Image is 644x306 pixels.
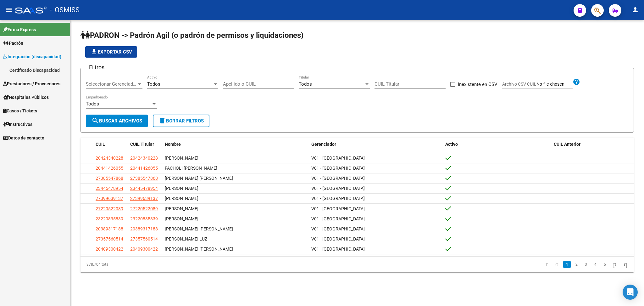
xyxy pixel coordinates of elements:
[165,216,198,221] span: [PERSON_NAME]
[80,31,303,40] span: PADRON -> Padrón Agil (o padrón de permisos y liquidaciones)
[311,186,365,191] span: V01 - [GEOGRAPHIC_DATA]
[311,196,365,201] span: V01 - [GEOGRAPHIC_DATA]
[311,226,365,231] span: V01 - [GEOGRAPHIC_DATA]
[3,80,60,87] span: Prestadores / Proveedores
[165,206,198,211] span: [PERSON_NAME]
[311,206,365,211] span: V01 - [GEOGRAPHIC_DATA]
[3,107,37,114] span: Casos / Tickets
[130,206,158,211] span: 27220522089
[96,156,123,161] span: 20424340228
[610,261,619,268] a: go to next page
[502,82,536,87] span: Archivo CSV CUIL
[601,261,608,268] a: 5
[311,156,365,161] span: V01 - [GEOGRAPHIC_DATA]
[591,259,600,270] li: page 4
[165,226,233,231] span: [PERSON_NAME] [PERSON_NAME]
[130,216,158,221] span: 23220835839
[86,101,99,107] span: Todos
[3,134,44,141] span: Datos de contacto
[96,186,123,191] span: 23445478954
[92,118,142,124] span: Buscar Archivos
[3,40,23,47] span: Padrón
[5,6,13,14] mat-icon: menu
[50,3,80,17] span: - OSMISS
[165,156,198,161] span: [PERSON_NAME]
[96,236,123,241] span: 27357560514
[311,246,365,252] span: V01 - [GEOGRAPHIC_DATA]
[563,261,571,268] a: 1
[85,46,137,58] button: Exportar CSV
[86,81,137,87] span: Seleccionar Gerenciador
[582,261,590,268] a: 3
[631,6,639,14] mat-icon: person
[3,94,49,101] span: Hospitales Públicos
[130,226,158,231] span: 20389317188
[562,259,572,270] li: page 1
[552,261,561,268] a: go to previous page
[581,259,591,270] li: page 3
[86,63,108,72] h3: Filtros
[536,82,573,87] input: Archivo CSV CUIL
[130,156,158,161] span: 20424340228
[130,236,158,241] span: 27357560514
[165,236,207,241] span: [PERSON_NAME] LUZ
[445,142,458,147] span: Activo
[92,117,99,124] mat-icon: search
[96,142,105,147] span: CUIL
[165,196,198,201] span: [PERSON_NAME]
[165,176,233,181] span: [PERSON_NAME] [PERSON_NAME]
[93,138,128,151] datatable-header-cell: CUIL
[96,246,123,252] span: 20409300422
[90,49,132,55] span: Exportar CSV
[130,166,158,171] span: 20441426055
[130,246,158,252] span: 20409300422
[96,216,123,221] span: 23220835839
[311,142,336,147] span: Gerenciador
[3,26,36,33] span: Firma Express
[165,186,198,191] span: [PERSON_NAME]
[591,261,599,268] a: 4
[128,138,162,151] datatable-header-cell: CUIL Titular
[600,259,609,270] li: page 5
[147,81,160,87] span: Todos
[443,138,552,151] datatable-header-cell: Activo
[96,206,123,211] span: 27220522089
[554,142,580,147] span: CUIL Anterior
[96,196,123,201] span: 27399639137
[96,176,123,181] span: 27385547868
[3,121,32,128] span: Instructivos
[86,115,148,127] button: Buscar Archivos
[96,166,123,171] span: 20441426055
[623,285,638,300] div: Open Intercom Messenger
[158,117,166,124] mat-icon: delete
[543,261,551,268] a: go to first page
[165,246,233,252] span: [PERSON_NAME] [PERSON_NAME]
[311,216,365,221] span: V01 - [GEOGRAPHIC_DATA]
[573,78,580,86] mat-icon: help
[153,115,209,127] button: Borrar Filtros
[311,236,365,241] span: V01 - [GEOGRAPHIC_DATA]
[130,176,158,181] span: 27385547868
[458,81,497,88] span: Inexistente en CSV
[572,259,581,270] li: page 2
[130,142,154,147] span: CUIL Titular
[130,196,158,201] span: 27399639137
[130,186,158,191] span: 23445478954
[162,138,309,151] datatable-header-cell: Nombre
[90,48,98,55] mat-icon: file_download
[165,166,217,171] span: FACHOLI [PERSON_NAME]
[299,81,312,87] span: Todos
[621,261,630,268] a: go to last page
[573,261,580,268] a: 2
[80,257,190,272] div: 378.704 total
[311,176,365,181] span: V01 - [GEOGRAPHIC_DATA]
[3,53,61,60] span: Integración (discapacidad)
[311,166,365,171] span: V01 - [GEOGRAPHIC_DATA]
[309,138,443,151] datatable-header-cell: Gerenciador
[165,142,181,147] span: Nombre
[96,226,123,231] span: 20389317188
[158,118,204,124] span: Borrar Filtros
